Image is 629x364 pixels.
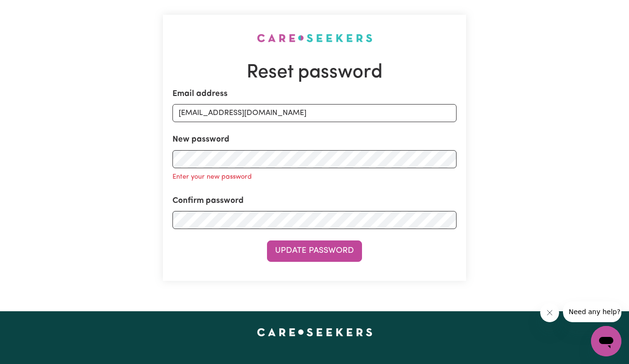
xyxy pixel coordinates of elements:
[563,301,621,322] iframe: Message from company
[172,195,244,207] label: Confirm password
[267,240,362,261] button: Update Password
[540,303,559,322] iframe: Close message
[172,88,228,100] label: Email address
[172,172,252,182] p: Enter your new password
[257,328,372,336] a: Careseekers home page
[172,61,457,84] h1: Reset password
[172,134,229,146] label: New password
[591,326,621,356] iframe: Button to launch messaging window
